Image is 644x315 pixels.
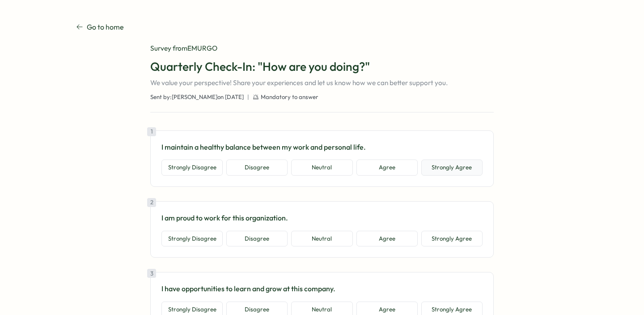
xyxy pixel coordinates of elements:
[161,231,223,247] button: Strongly Disagree
[161,212,483,224] p: I am proud to work for this organization.
[150,43,494,53] div: Survey from EMURGO
[147,198,156,207] div: 2
[161,142,483,153] p: I maintain a healthy balance between my work and personal life.
[421,160,483,176] button: Strongly Agree
[356,231,418,247] button: Agree
[226,231,288,247] button: Disagree
[161,160,223,176] button: Strongly Disagree
[247,93,249,101] span: |
[291,160,352,176] button: Neutral
[150,78,494,88] p: We value your perspective! Share your experiences and let us know how we can better support you.
[421,231,483,247] button: Strongly Agree
[147,127,156,136] div: 1
[87,22,124,33] p: Go to home
[150,59,494,74] h1: Quarterly Check-In: "How are you doing?"
[161,283,483,294] p: I have opportunities to learn and grow at this company.
[150,93,244,101] span: Sent by: [PERSON_NAME] on [DATE]
[356,160,418,176] button: Agree
[261,93,318,101] span: Mandatory to answer
[226,160,288,176] button: Disagree
[291,231,352,247] button: Neutral
[76,22,124,33] a: Go to home
[147,269,156,278] div: 3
